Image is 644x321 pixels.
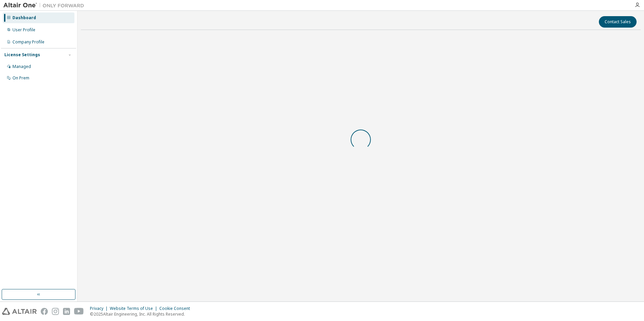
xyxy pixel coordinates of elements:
div: Dashboard [12,15,36,21]
img: altair_logo.svg [2,308,37,315]
img: instagram.svg [52,308,59,315]
div: User Profile [12,27,35,33]
div: Managed [12,64,31,69]
div: On Prem [12,75,29,81]
img: Altair One [3,2,88,9]
div: License Settings [4,52,40,58]
div: Company Profile [12,39,44,45]
img: youtube.svg [74,308,84,315]
img: linkedin.svg [63,308,70,315]
div: Cookie Consent [159,306,194,311]
img: facebook.svg [41,308,48,315]
div: Website Terms of Use [110,306,159,311]
div: Privacy [90,306,110,311]
p: © 2025 Altair Engineering, Inc. All Rights Reserved. [90,311,194,317]
button: Contact Sales [599,16,637,28]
